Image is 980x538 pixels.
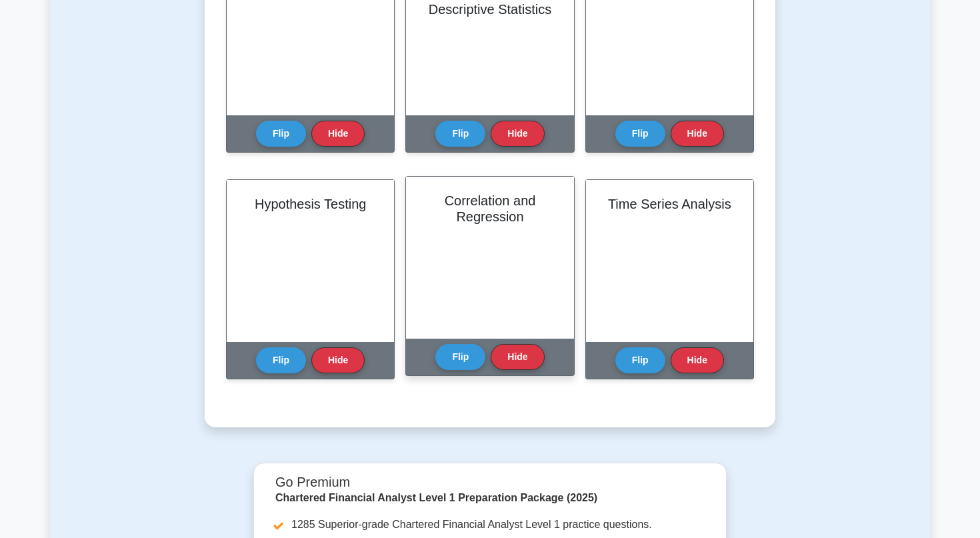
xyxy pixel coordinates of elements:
[602,196,737,212] h2: Time Series Analysis
[671,121,724,147] button: Hide
[615,121,665,147] button: Flip
[311,347,365,373] button: Hide
[311,121,365,147] button: Hide
[491,344,544,370] button: Hide
[422,193,557,225] h2: Correlation and Regression
[243,196,378,212] h2: Hypothesis Testing
[671,347,724,373] button: Hide
[256,121,306,147] button: Flip
[256,347,306,373] button: Flip
[491,121,544,147] button: Hide
[435,121,485,147] button: Flip
[435,344,485,370] button: Flip
[615,347,665,373] button: Flip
